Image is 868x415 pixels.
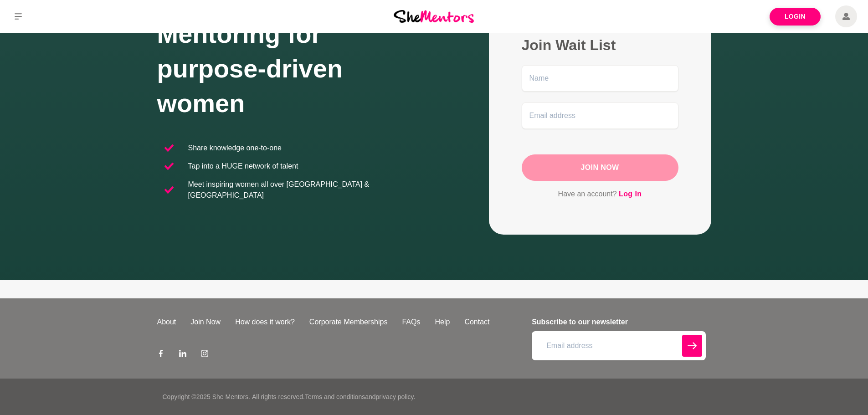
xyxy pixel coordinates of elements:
h2: Join Wait List [522,36,678,54]
a: Log In [619,188,642,200]
a: Corporate Memberships [302,317,395,328]
h1: Mentoring for purpose-driven women [157,17,434,121]
p: Tap into a HUGE network of talent [188,161,298,172]
h4: Subscribe to our newsletter [532,317,705,328]
a: Instagram [201,349,208,360]
p: Share knowledge one-to-one [188,143,282,154]
a: Join Now [183,317,228,328]
input: Email address [522,102,678,129]
p: Copyright © 2025 She Mentors . [163,392,250,402]
a: Contact [457,317,497,328]
a: Help [427,317,457,328]
a: Facebook [157,349,164,360]
a: privacy policy [376,393,414,400]
img: She Mentors Logo [394,10,474,22]
p: All rights reserved. and . [252,392,415,402]
a: Login [770,8,821,26]
input: Email address [532,331,705,360]
a: LinkedIn [179,349,186,360]
p: Meet inspiring women all over [GEOGRAPHIC_DATA] & [GEOGRAPHIC_DATA] [188,179,427,201]
a: How does it work? [228,317,302,328]
a: About [150,317,184,328]
a: Terms and conditions [305,393,365,400]
p: Have an account? [522,188,678,200]
a: FAQs [395,317,427,328]
input: Name [522,65,678,92]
